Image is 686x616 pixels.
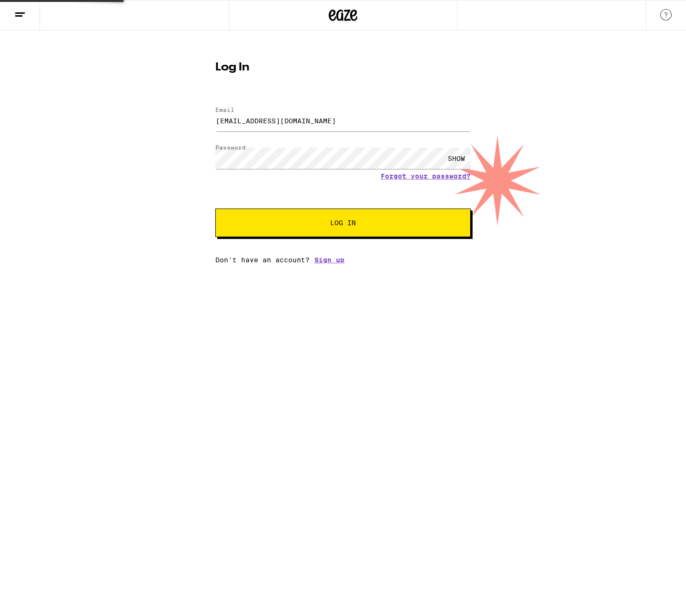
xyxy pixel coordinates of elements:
[6,7,69,14] span: Hi. Need any help?
[330,219,356,226] span: Log In
[215,62,471,73] h1: Log In
[314,256,344,264] a: Sign up
[381,172,471,180] a: Forgot your password?
[215,110,471,131] input: Email
[442,148,471,169] div: SHOW
[215,256,471,264] div: Don't have an account?
[215,107,234,113] label: Email
[215,209,471,237] button: Log In
[215,144,246,150] label: Password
